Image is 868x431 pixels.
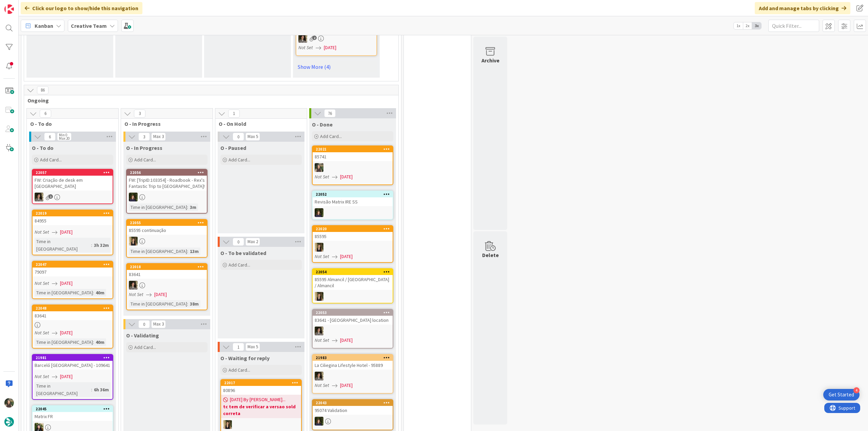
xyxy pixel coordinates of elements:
[33,406,113,412] div: 22045
[220,250,266,256] span: O - To be validated
[298,44,313,51] i: Not Set
[35,193,43,201] img: MS
[33,210,113,225] div: 2201984955
[36,211,113,216] div: 22019
[313,197,393,206] div: Revisão Matrix IRE SS
[229,157,250,163] span: Add Card...
[35,280,49,286] i: Not Set
[221,380,301,395] div: 2201780896
[313,292,393,301] div: SP
[30,120,110,127] span: O - To do
[313,208,393,217] div: MC
[315,417,323,426] img: MC
[340,337,353,344] span: [DATE]
[33,361,113,370] div: Barceló [GEOGRAPHIC_DATA] - 109641
[296,61,377,72] a: Show More (4)
[33,216,113,225] div: 84955
[33,268,113,276] div: 79097
[316,192,393,197] div: 22052
[224,380,301,385] div: 22017
[153,322,164,326] div: Max 3
[35,330,49,336] i: Not Set
[127,176,207,191] div: FW: [TripID:103354] - Roadbook - Rex's Fantastic Trip to [GEOGRAPHIC_DATA]!
[315,327,323,335] img: MS
[312,145,393,185] a: 2202185741IGNot Set[DATE]
[94,338,106,346] div: 40m
[33,311,113,320] div: 83641
[91,386,92,393] span: :
[138,320,150,328] span: 0
[233,238,244,246] span: 0
[248,240,258,243] div: Max 2
[313,269,393,290] div: 2205485595 Almancil / [GEOGRAPHIC_DATA] / Almancil
[829,391,854,398] div: Get Started
[320,133,342,139] span: Add Card...
[313,361,393,370] div: La Ciliegina Lifestyle Hotel - 95889
[40,110,51,118] span: 6
[312,225,393,263] a: 2202085595SPNot Set[DATE]
[32,261,113,299] a: 2204779097Not Set[DATE]Time in [GEOGRAPHIC_DATA]:40m
[59,133,67,137] div: Min 0
[36,306,113,311] div: 22048
[130,170,207,175] div: 22056
[127,226,207,235] div: 85595 continuação
[60,229,73,236] span: [DATE]
[220,144,246,151] span: O - Paused
[130,220,207,225] div: 22055
[313,400,393,406] div: 22043
[35,229,49,235] i: Not Set
[4,417,14,427] img: avatar
[313,191,393,206] div: 22052Revisão Matrix IRE SS
[127,220,207,235] div: 2205585595 continuação
[313,372,393,380] div: MS
[4,398,14,408] img: IG
[127,193,207,201] div: MC
[313,406,393,415] div: 95074 Validation
[124,120,204,127] span: O - In Progress
[316,355,393,360] div: 21983
[313,355,393,361] div: 21983
[92,241,111,249] div: 3h 32m
[32,305,113,349] a: 2204883641Not Set[DATE]Time in [GEOGRAPHIC_DATA]:40m
[48,194,53,199] span: 1
[315,337,329,343] i: Not Set
[313,191,393,197] div: 22052
[296,34,376,43] div: MS
[32,144,54,151] span: O - To do
[312,191,393,220] a: 22052Revisão Matrix IRE SSMC
[316,400,393,405] div: 22043
[130,265,207,269] div: 22018
[93,338,94,346] span: :
[313,400,393,415] div: 2204395074 Validation
[35,382,91,397] div: Time in [GEOGRAPHIC_DATA]
[134,157,156,163] span: Add Card...
[35,373,49,379] i: Not Set
[316,270,393,274] div: 22054
[187,203,188,211] span: :
[33,355,113,361] div: 21981
[153,135,164,138] div: Max 3
[188,203,198,211] div: 3m
[60,280,73,287] span: [DATE]
[313,226,393,232] div: 22020
[298,34,307,43] img: MS
[315,253,329,259] i: Not Set
[33,355,113,370] div: 21981Barceló [GEOGRAPHIC_DATA] - 109641
[313,417,393,426] div: MC
[127,237,207,246] div: SP
[340,253,353,260] span: [DATE]
[129,248,187,255] div: Time in [GEOGRAPHIC_DATA]
[316,227,393,231] div: 22020
[230,396,285,403] span: [DATE] By [PERSON_NAME]...
[60,373,73,380] span: [DATE]
[187,300,188,308] span: :
[229,262,250,268] span: Add Card...
[316,310,393,315] div: 22053
[35,338,93,346] div: Time in [GEOGRAPHIC_DATA]
[127,170,207,176] div: 22056
[324,44,336,51] span: [DATE]
[129,237,138,246] img: SP
[33,170,113,191] div: 22057FW: Criação de desk em [GEOGRAPHIC_DATA]
[36,355,113,360] div: 21981
[127,281,207,290] div: MS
